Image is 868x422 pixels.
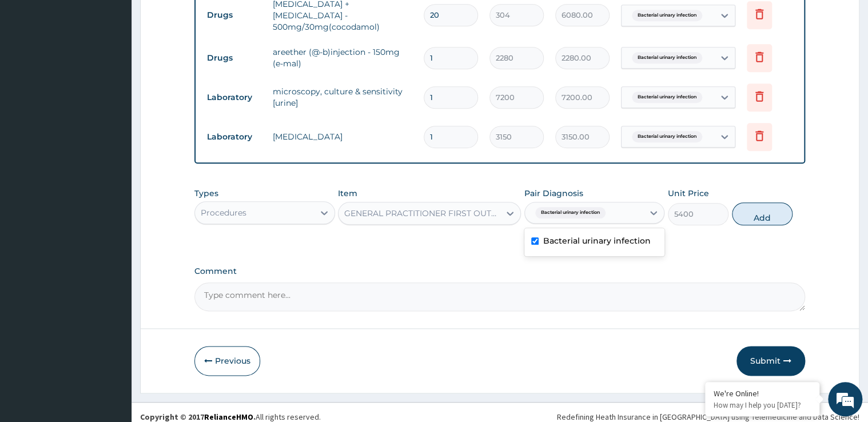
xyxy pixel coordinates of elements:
span: Bacterial urinary infection [632,91,702,103]
div: We're Online! [714,388,811,399]
span: Bacterial urinary infection [632,131,702,142]
div: Minimize live chat window [188,6,215,33]
a: RelianceHMO [204,412,253,422]
img: d_794563401_company_1708531726252_794563401 [21,57,46,86]
label: Bacterial urinary infection [543,235,651,246]
td: [MEDICAL_DATA] [267,125,418,148]
div: Chat with us now [59,64,192,79]
textarea: Type your message and hit 'Enter' [6,292,218,332]
td: microscopy, culture & sensitivity [urine] [267,80,418,114]
label: Comment [194,266,805,276]
label: Item [338,188,357,199]
td: Laboratory [201,126,267,148]
span: Bacterial urinary infection [632,10,702,21]
td: Drugs [201,5,267,26]
button: Submit [736,346,805,376]
label: Unit Price [668,188,709,199]
label: Pair Diagnosis [524,188,583,199]
div: Procedures [201,207,246,218]
span: Bacterial urinary infection [632,52,702,63]
strong: Copyright © 2017 . [140,412,256,422]
td: Drugs [201,47,267,69]
td: areether (@-b)injection - 150mg (e-mal) [267,41,418,75]
span: We're online! [66,134,158,249]
button: Add [732,202,793,225]
button: Previous [194,346,260,376]
td: Laboratory [201,87,267,108]
p: How may I help you today? [714,400,811,410]
span: Bacterial urinary infection [535,207,606,218]
label: Types [194,189,218,198]
div: GENERAL PRACTITIONER FIRST OUTPATIENT CONSULTATION [344,208,501,219]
